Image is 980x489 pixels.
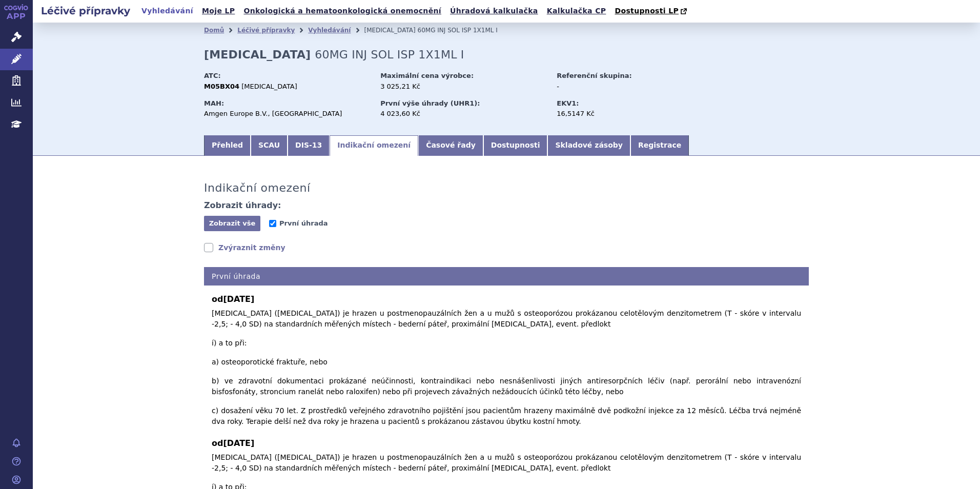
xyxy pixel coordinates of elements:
span: První úhrada [279,219,328,227]
span: [MEDICAL_DATA] [364,27,415,34]
h4: Zobrazit úhrady: [204,200,281,211]
strong: Maximální cena výrobce: [380,72,474,79]
a: DIS-13 [288,135,330,156]
a: Vyhledávání [308,27,351,34]
strong: ATC: [204,72,221,79]
a: Léčivé přípravky [237,27,295,34]
a: Moje LP [199,4,238,18]
strong: M05BX04 [204,83,239,90]
div: 4 023,60 Kč [380,109,547,118]
b: od [212,437,801,450]
a: Indikační omezení [330,135,418,156]
a: Dostupnosti [483,135,548,156]
a: Skladové zásoby [547,135,630,156]
strong: Referenční skupina: [557,72,631,79]
p: [MEDICAL_DATA] ([MEDICAL_DATA]) je hrazen u postmenopauzálních žen a u mužů s osteoporózou prokáz... [212,308,801,427]
span: [DATE] [223,438,254,448]
a: Přehled [204,135,251,156]
span: [MEDICAL_DATA] [241,83,297,90]
div: 16,5147 Kč [557,109,672,118]
a: Zvýraznit změny [204,242,285,253]
span: Dostupnosti LP [615,7,679,15]
a: Úhradová kalkulačka [447,4,541,18]
h3: Indikační omezení [204,181,311,195]
strong: MAH: [204,99,224,107]
span: 60MG INJ SOL ISP 1X1ML I [418,27,498,34]
div: Amgen Europe B.V., [GEOGRAPHIC_DATA] [204,109,371,118]
h2: Léčivé přípravky [33,4,138,18]
div: 3 025,21 Kč [380,82,547,91]
input: První úhrada [269,220,276,227]
div: - [557,82,672,91]
strong: [MEDICAL_DATA] [204,48,311,61]
span: [DATE] [223,294,254,304]
a: Registrace [630,135,689,156]
strong: První výše úhrady (UHR1): [380,99,480,107]
button: Zobrazit vše [204,216,260,231]
span: Zobrazit vše [209,219,256,227]
h4: První úhrada [204,267,809,286]
span: 60MG INJ SOL ISP 1X1ML I [315,48,464,61]
a: Onkologická a hematoonkologická onemocnění [240,4,444,18]
a: SCAU [251,135,288,156]
strong: EKV1: [557,99,579,107]
b: od [212,293,801,305]
a: Domů [204,27,224,34]
a: Časové řady [418,135,483,156]
a: Dostupnosti LP [611,4,692,18]
a: Vyhledávání [138,4,196,18]
a: Kalkulačka CP [544,4,609,18]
